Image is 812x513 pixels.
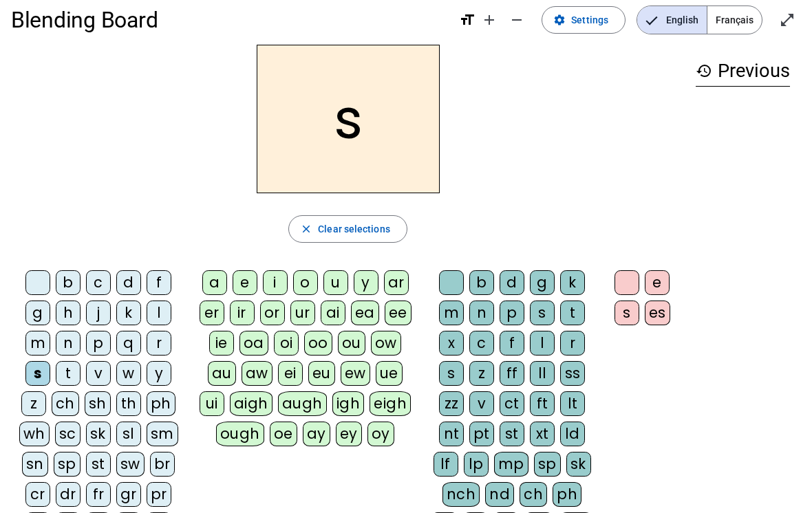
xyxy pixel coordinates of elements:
[354,270,378,295] div: y
[19,422,50,446] div: wh
[500,422,524,446] div: st
[439,301,464,325] div: m
[86,301,111,325] div: j
[54,452,81,477] div: sp
[341,361,370,386] div: ew
[371,331,401,356] div: ow
[476,6,503,34] button: Increase font size
[242,361,273,386] div: aw
[385,301,412,325] div: ee
[25,331,50,356] div: m
[300,223,312,235] mat-icon: close
[230,391,273,416] div: aigh
[560,270,585,295] div: k
[439,391,464,416] div: zz
[147,482,171,507] div: pr
[288,215,407,243] button: Clear selections
[25,361,50,386] div: s
[384,270,409,295] div: ar
[216,422,264,446] div: ough
[25,301,50,325] div: g
[116,452,145,477] div: sw
[270,422,297,446] div: oe
[56,361,81,386] div: t
[534,452,561,477] div: sp
[85,391,111,416] div: sh
[542,6,626,34] button: Settings
[560,422,585,446] div: ld
[459,12,476,28] mat-icon: format_size
[560,361,585,386] div: ss
[637,6,762,34] mat-button-toggle-group: Language selection
[560,301,585,325] div: t
[150,452,175,477] div: br
[464,452,489,477] div: lp
[469,361,494,386] div: z
[56,482,81,507] div: dr
[147,270,171,295] div: f
[696,56,790,87] h3: Previous
[351,301,379,325] div: ea
[560,391,585,416] div: lt
[56,301,81,325] div: h
[469,391,494,416] div: v
[485,482,514,507] div: nd
[571,12,608,28] span: Settings
[86,482,111,507] div: fr
[116,331,141,356] div: q
[509,12,525,28] mat-icon: remove
[530,361,555,386] div: ll
[55,422,81,446] div: sc
[530,301,555,325] div: s
[439,422,464,446] div: nt
[25,482,50,507] div: cr
[116,482,141,507] div: gr
[469,301,494,325] div: n
[239,331,268,356] div: oa
[116,361,141,386] div: w
[116,270,141,295] div: d
[202,270,227,295] div: a
[434,452,458,477] div: lf
[56,331,81,356] div: n
[336,422,362,446] div: ey
[500,301,524,325] div: p
[278,391,327,416] div: augh
[773,6,801,34] button: Enter full screen
[233,270,257,295] div: e
[293,270,318,295] div: o
[116,391,141,416] div: th
[637,6,707,34] span: English
[370,391,411,416] div: eigh
[530,331,555,356] div: l
[439,361,464,386] div: s
[560,331,585,356] div: r
[530,422,555,446] div: xt
[290,301,315,325] div: ur
[494,452,528,477] div: mp
[367,422,394,446] div: oy
[442,482,480,507] div: nch
[323,270,348,295] div: u
[263,270,288,295] div: i
[553,14,566,26] mat-icon: settings
[503,6,531,34] button: Decrease font size
[208,361,236,386] div: au
[304,331,332,356] div: oo
[615,301,639,325] div: s
[86,452,111,477] div: st
[500,391,524,416] div: ct
[147,331,171,356] div: r
[645,301,670,325] div: es
[318,221,390,237] span: Clear selections
[530,391,555,416] div: ft
[332,391,365,416] div: igh
[321,301,345,325] div: ai
[376,361,403,386] div: ue
[530,270,555,295] div: g
[209,331,234,356] div: ie
[21,391,46,416] div: z
[86,270,111,295] div: c
[439,331,464,356] div: x
[500,270,524,295] div: d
